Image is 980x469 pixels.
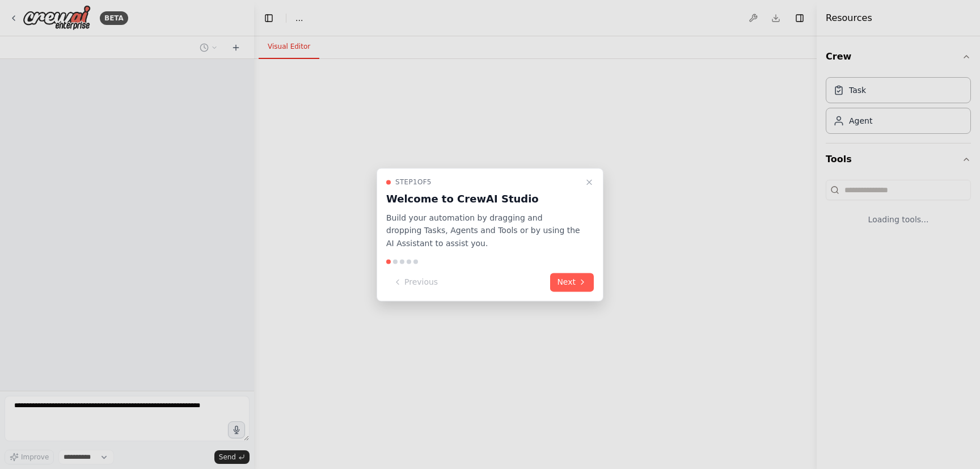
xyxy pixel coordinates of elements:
h3: Welcome to CrewAI Studio [386,191,580,207]
span: Step 1 of 5 [395,178,432,187]
button: Previous [386,273,445,291]
button: Close walkthrough [582,175,596,189]
p: Build your automation by dragging and dropping Tasks, Agents and Tools or by using the AI Assista... [386,212,580,250]
button: Hide left sidebar [261,10,277,26]
button: Next [550,273,594,291]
